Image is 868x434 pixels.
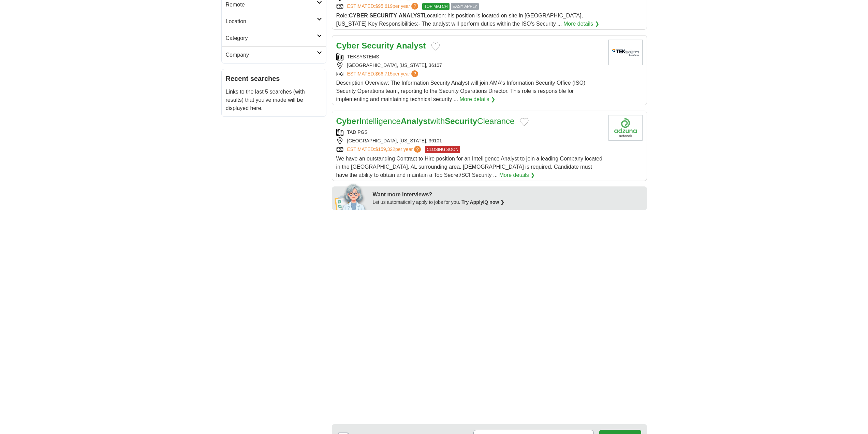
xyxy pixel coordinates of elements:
span: $66,715 [375,71,393,76]
a: More details ❯ [563,20,599,28]
strong: Analyst [396,41,426,50]
a: Location [222,13,326,30]
span: $159,322 [375,146,395,152]
a: ESTIMATED:$95,619per year? [347,3,420,10]
h2: Company [226,51,317,59]
span: Description Overview: The Information Security Analyst will join AMA's Information Security Offic... [336,80,586,102]
strong: SECURITY [369,13,397,18]
div: TAD PGS [336,129,603,136]
h2: Remote [226,1,317,9]
strong: Security [362,41,394,50]
strong: CYBER [349,13,368,18]
h2: Recent searches [226,73,322,84]
button: Add to favorite jobs [520,118,529,126]
div: [GEOGRAPHIC_DATA], [US_STATE], 36107 [336,62,603,69]
span: Role: Location: his position is located on-site in [GEOGRAPHIC_DATA], [US_STATE] Key Responsibili... [336,13,583,27]
img: Company logo [608,115,643,141]
a: Category [222,30,326,46]
a: More details ❯ [459,95,495,103]
a: Try ApplyIQ now ❯ [461,199,504,205]
span: EASY APPLY [451,3,479,10]
strong: ANALYST [399,13,424,18]
a: ESTIMATED:$66,715per year? [347,70,420,78]
div: [GEOGRAPHIC_DATA], [US_STATE], 36101 [336,137,603,144]
strong: Analyst [401,116,430,126]
strong: Security [445,116,477,126]
iframe: Ads by Google [332,215,647,419]
span: ? [414,146,421,153]
a: ESTIMATED:$159,322per year? [347,146,423,153]
a: TEKSYSTEMS [347,54,379,59]
a: Company [222,46,326,63]
a: Cyber Security Analyst [336,41,426,50]
strong: Cyber [336,41,359,50]
a: More details ❯ [499,171,535,179]
h2: Category [226,34,317,42]
span: ? [411,70,418,77]
p: Links to the last 5 searches (with results) that you've made will be displayed here. [226,88,322,112]
a: CyberIntelligenceAnalystwithSecurityClearance [336,116,515,126]
div: Want more interviews? [373,191,643,199]
img: apply-iq-scientist.png [335,183,368,210]
span: CLOSING SOON [425,146,460,153]
span: $95,619 [375,3,393,9]
button: Add to favorite jobs [431,42,440,51]
strong: Cyber [336,116,359,126]
span: TOP MATCH [422,3,449,10]
span: ? [411,3,418,10]
h2: Location [226,17,317,26]
img: TEKsystems logo [608,40,643,65]
span: We have an outstanding Contract to Hire position for an Intelligence Analyst to join a leading Co... [336,156,603,178]
div: Let us automatically apply to jobs for you. [373,199,643,206]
